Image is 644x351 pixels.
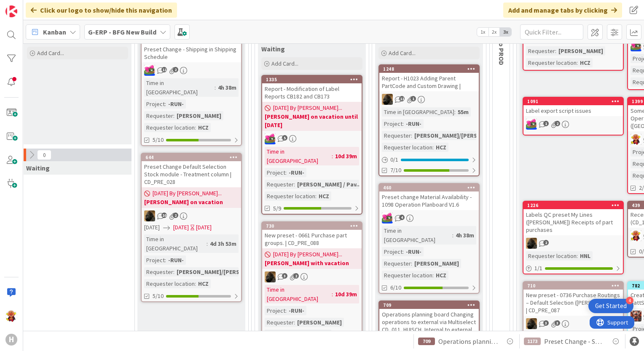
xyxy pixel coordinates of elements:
[265,147,332,165] div: Time in [GEOGRAPHIC_DATA]
[399,96,405,101] span: 11
[144,78,215,97] div: Time in [GEOGRAPHIC_DATA]
[265,271,276,282] img: ND
[37,49,64,57] span: Add Card...
[43,27,66,37] span: Kanban
[399,215,405,220] span: 4
[144,198,239,206] b: [PERSON_NAME] on vacation
[379,301,479,309] div: 709
[165,255,166,265] span: :
[526,46,555,56] div: Requester
[379,301,479,343] div: 709Operations planning board Changing operations to external via Multiselect CD_011_HUISCH_Intern...
[383,185,479,191] div: 460
[390,155,398,164] span: 0 / 1
[523,318,623,329] div: ND
[144,267,173,277] div: Requester
[411,96,416,101] span: 1
[265,133,276,144] img: JK
[215,83,216,92] span: :
[524,338,541,345] div: 1173
[526,318,537,329] img: ND
[382,94,393,105] img: ND
[418,338,435,345] div: 709
[144,65,155,76] img: JK
[526,58,577,67] div: Requester location
[195,123,196,132] span: :
[315,330,317,339] span: :
[534,264,542,273] span: 1 / 1
[262,230,362,248] div: New preset - 0661 Purchase part groups. | CD_PRE_088
[173,223,189,232] span: [DATE]
[390,166,401,175] span: 7/10
[266,223,362,229] div: 730
[526,251,577,261] div: Requester location
[382,107,454,117] div: Time in [GEOGRAPHIC_DATA]
[333,152,359,161] div: 10d 39m
[216,83,239,92] div: 4h 38m
[411,131,412,140] span: :
[626,297,633,304] div: 4
[577,58,578,67] span: :
[174,267,275,277] div: [PERSON_NAME]/[PERSON_NAME]...
[317,330,331,339] div: HNL
[271,60,298,67] span: Add Card...
[383,302,479,308] div: 709
[294,180,295,189] span: :
[174,111,223,120] div: [PERSON_NAME]
[527,283,623,289] div: 710
[379,154,479,165] div: 0/1
[144,111,173,120] div: Requester
[382,259,411,268] div: Requester
[438,336,498,346] span: Operations planning board Changing operations to external via Multiselect CD_011_HUISCH_Internal ...
[543,121,549,126] span: 1
[265,112,359,129] b: [PERSON_NAME] on vacation until [DATE]
[527,98,623,104] div: 1091
[523,98,623,116] div: 1091Label export script issues
[523,202,623,209] div: 1226
[378,64,480,176] a: 1248Report - H1023 Adding Parent PartCode and Custom Drawing |NDTime in [GEOGRAPHIC_DATA]:55mProj...
[273,204,281,213] span: 5/9
[379,184,479,191] div: 460
[379,65,479,91] div: 1248Report - H1023 Adding Parent PartCode and Custom Drawing |
[555,320,560,326] span: 3
[37,150,51,160] span: 0
[477,28,488,36] span: 1x
[523,282,623,316] div: 710New preset - 0736 Purchase Routings – Default Selection ([PERSON_NAME]) | CD_PRE_087
[265,180,294,189] div: Requester
[5,5,17,17] img: Visit kanbanzone.com
[261,75,362,215] a: 1335Report - Modification of Label Reports CB182 and CB173[DATE] By [PERSON_NAME]...[PERSON_NAME]...
[456,107,471,117] div: 55m
[527,202,623,208] div: 1226
[379,73,479,91] div: Report - H1023 Adding Parent PartCode and Custom Drawing |
[173,267,174,277] span: :
[262,222,362,248] div: 730New preset - 0661 Purchase part groups. | CD_PRE_088
[285,168,287,177] span: :
[265,259,359,267] b: [PERSON_NAME] with vacation
[142,44,241,62] div: Preset Change - Shipping in Shipping Schedule
[5,334,17,346] div: H
[523,97,624,136] a: 1091Label export script issuesJK
[432,271,434,280] span: :
[631,134,641,145] img: LC
[265,330,315,339] div: Requester location
[382,143,432,152] div: Requester location
[266,77,362,82] div: 1335
[402,119,404,128] span: :
[434,271,448,280] div: HCZ
[543,320,549,326] span: 3
[523,290,623,316] div: New preset - 0736 Purchase Routings – Default Selection ([PERSON_NAME]) | CD_PRE_087
[262,133,362,144] div: JK
[88,28,156,36] b: G-ERP - BFG New Build
[142,210,241,221] div: ND
[379,184,479,210] div: 460Preset change Material Availability - 1098 Operation Planboard V1.6
[333,290,359,299] div: 10d 39m
[503,3,622,18] div: Add and manage tabs by clicking
[161,213,167,218] span: 10
[523,282,623,290] div: 710
[145,154,241,160] div: 644
[382,247,402,256] div: Project
[141,35,242,146] a: Preset Change - Shipping in Shipping ScheduleJKTime in [GEOGRAPHIC_DATA]:4h 38mProject:-RUN-Reque...
[520,24,583,40] input: Quick Filter...
[294,318,295,327] span: :
[523,98,623,105] div: 1091
[317,191,331,201] div: HCZ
